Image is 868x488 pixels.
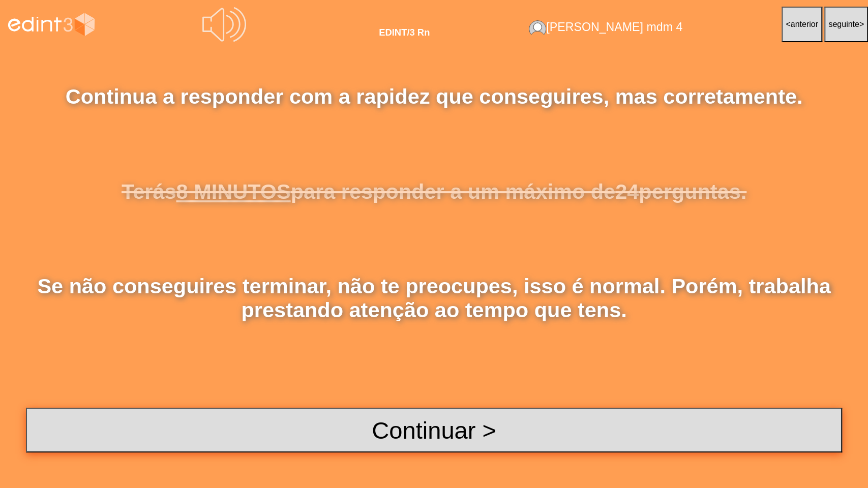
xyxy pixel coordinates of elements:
[379,27,430,38] div: item: 3RnG3
[26,274,842,322] p: Se não conseguires terminar, não te preocupes, isso é normal. Porém, trabalha prestando atenção a...
[26,408,842,452] button: Continuar >
[362,11,430,38] div: item: 3RnG3
[828,20,859,28] span: seguinte
[202,3,246,46] div: esta prova tem áudio. Clique para escutá-lo novamente.
[824,7,868,42] button: seguinte>
[26,179,842,203] p: Terás para responder a um máximo de perguntas.
[26,84,842,108] p: Continua a responder com a rapidez que conseguires, mas corretamente.
[782,7,822,42] button: <anterior
[615,179,639,203] b: 24
[5,5,98,44] img: logo_edint3_num_blanco.svg
[529,20,682,35] div: Pessoa a quem este Questionário é aplicado
[176,179,291,203] span: 8 MINUTOS
[529,20,546,35] img: alumnogenerico.svg
[790,20,818,28] span: anterior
